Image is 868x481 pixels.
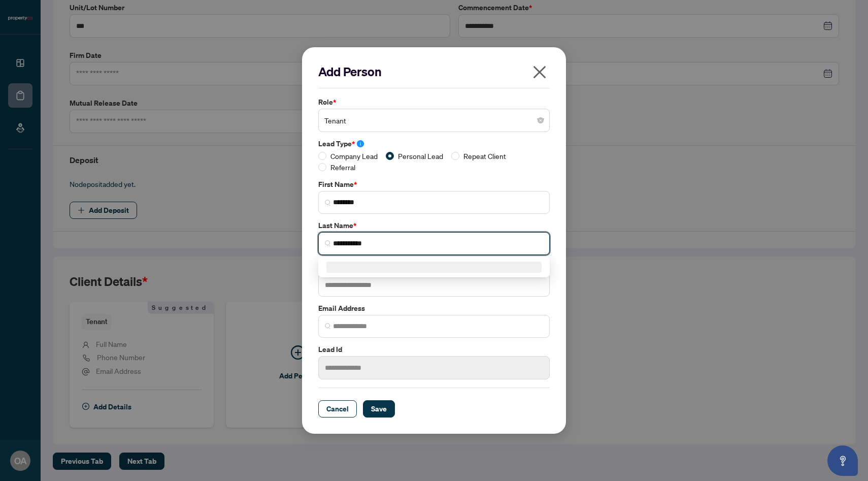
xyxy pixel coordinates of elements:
[326,150,382,162] span: Company Lead
[326,401,349,417] span: Cancel
[531,64,548,80] span: close
[394,150,447,162] span: Personal Lead
[325,200,331,206] img: search_icon
[324,111,544,130] span: Tenant
[326,162,359,173] span: Referral
[459,150,510,162] span: Repeat Client
[538,117,544,123] span: close-circle
[827,445,858,476] button: Open asap
[318,138,550,149] label: Lead Type
[318,344,550,355] label: Lead Id
[371,401,387,417] span: Save
[318,303,550,314] label: Email Address
[318,97,550,108] label: Role
[363,400,395,418] button: Save
[318,179,550,190] label: First Name
[318,400,357,418] button: Cancel
[325,240,331,246] img: search_icon
[318,63,550,80] h2: Add Person
[318,220,550,231] label: Last Name
[357,140,364,147] span: info-circle
[325,323,331,329] img: search_icon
